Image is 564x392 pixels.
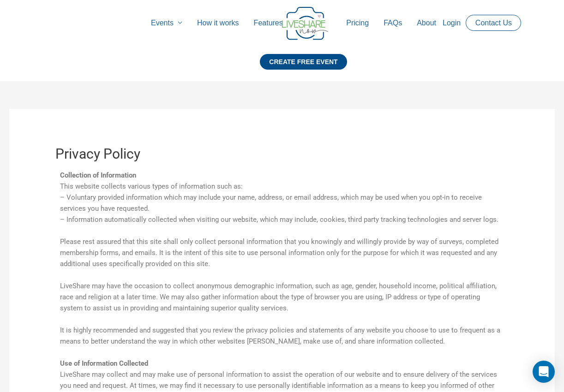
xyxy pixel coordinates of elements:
div: CREATE FREE EVENT [260,54,347,70]
a: How it works [190,8,246,38]
p: This website collects various types of information such as: – Voluntary provided information whic... [60,170,504,225]
h1: Privacy Policy [55,146,509,162]
p: It is highly recommended and suggested that you review the privacy policies and statements of any... [60,325,504,347]
p: LiveShare may have the occasion to collect anonymous demographic information, such as age, gender... [60,280,504,314]
nav: Site Navigation [16,8,548,38]
strong: Use of Information Collected [60,359,148,368]
a: Login [435,8,468,38]
a: FAQs [376,8,409,38]
a: About [409,8,444,38]
img: Group 14 | Live Photo Slideshow for Events | Create Free Events Album for Any Occasion [282,7,328,40]
a: Events [144,8,190,38]
div: Open Intercom Messenger [533,361,555,383]
strong: Collection of Information [60,171,136,179]
a: CREATE FREE EVENT [260,54,347,81]
a: Contact Us [468,15,519,30]
a: Features [246,8,290,38]
p: Please rest assured that this site shall only collect personal information that you knowingly and... [60,236,504,269]
a: Pricing [339,8,376,38]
